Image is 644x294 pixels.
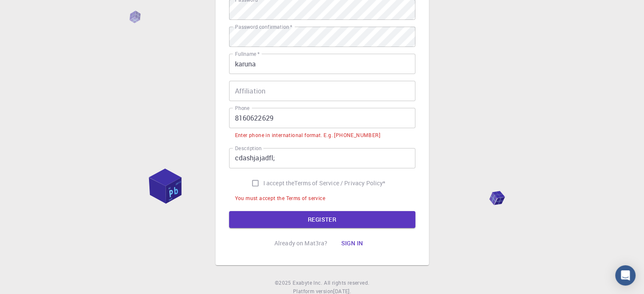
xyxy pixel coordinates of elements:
span: I accept the [263,179,295,187]
label: Description [235,145,262,152]
button: Sign in [334,235,370,252]
p: Already on Mat3ra? [274,239,328,247]
label: Fullname [235,50,260,58]
span: Exabyte Inc. [293,279,322,286]
span: © 2025 [275,279,293,287]
div: Enter phone in international format. E.g. [PHONE_NUMBER] [235,131,380,140]
a: Terms of Service / Privacy Policy* [294,179,385,187]
label: Phone [235,104,249,112]
a: Exabyte Inc. [293,279,322,287]
label: Password confirmation [235,23,292,30]
span: All rights reserved. [324,279,369,287]
button: REGISTER [229,211,415,228]
p: Terms of Service / Privacy Policy * [294,179,385,187]
div: You must accept the Terms of service [235,194,325,203]
div: Open Intercom Messenger [615,265,636,286]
